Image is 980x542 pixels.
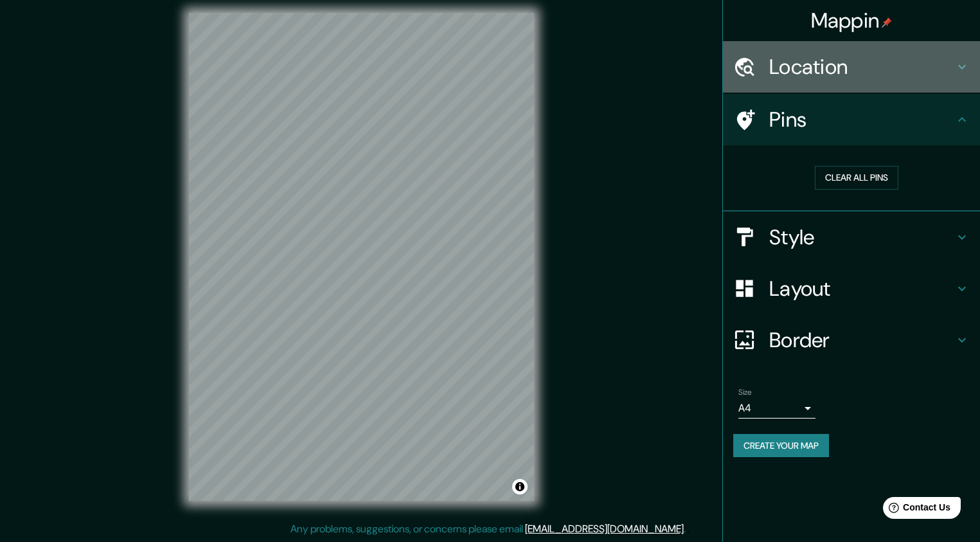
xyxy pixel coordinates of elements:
[290,521,686,537] p: Any problems, suggestions, or concerns please email .
[723,263,980,314] div: Layout
[723,212,980,263] div: Style
[733,434,829,458] button: Create your map
[769,276,954,302] h4: Layout
[525,522,684,536] a: [EMAIL_ADDRESS][DOMAIN_NAME]
[811,8,893,33] h4: Mappin
[686,521,688,537] div: .
[189,13,534,501] canvas: Map
[769,327,954,353] h4: Border
[769,107,954,132] h4: Pins
[688,521,690,537] div: .
[512,479,528,494] button: Toggle attribution
[866,492,966,528] iframe: Help widget launcher
[723,94,980,145] div: Pins
[769,224,954,250] h4: Style
[723,41,980,93] div: Location
[815,166,898,190] button: Clear all pins
[882,17,892,28] img: pin-icon.png
[738,398,815,419] div: A4
[738,386,752,397] label: Size
[723,314,980,366] div: Border
[769,54,954,80] h4: Location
